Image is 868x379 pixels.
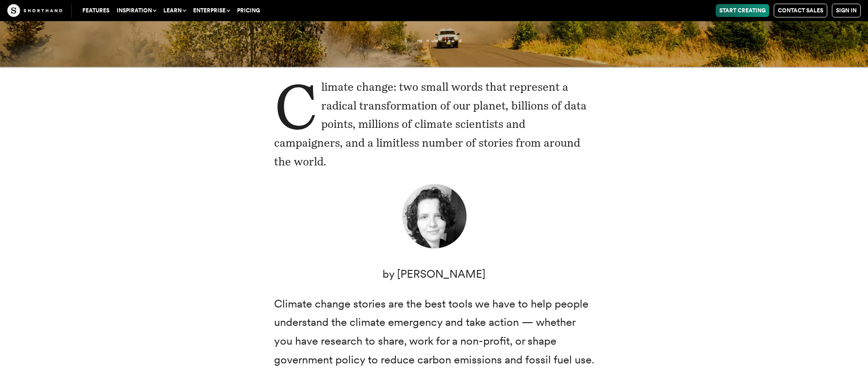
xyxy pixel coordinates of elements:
[7,4,62,17] img: The Craft
[832,4,861,17] a: Sign in
[274,265,594,284] p: by [PERSON_NAME]
[774,4,827,17] a: Contact Sales
[216,38,652,43] p: 6 minute read
[716,4,769,17] a: Start Creating
[274,78,594,171] p: Climate change: two small words that represent a radical transformation of our planet, billions o...
[79,4,113,17] a: Features
[113,4,160,17] button: Inspiration
[160,4,189,17] button: Learn
[233,4,264,17] a: Pricing
[274,295,594,369] p: Climate change stories are the best tools we have to help people understand the climate emergency...
[189,4,233,17] button: Enterprise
